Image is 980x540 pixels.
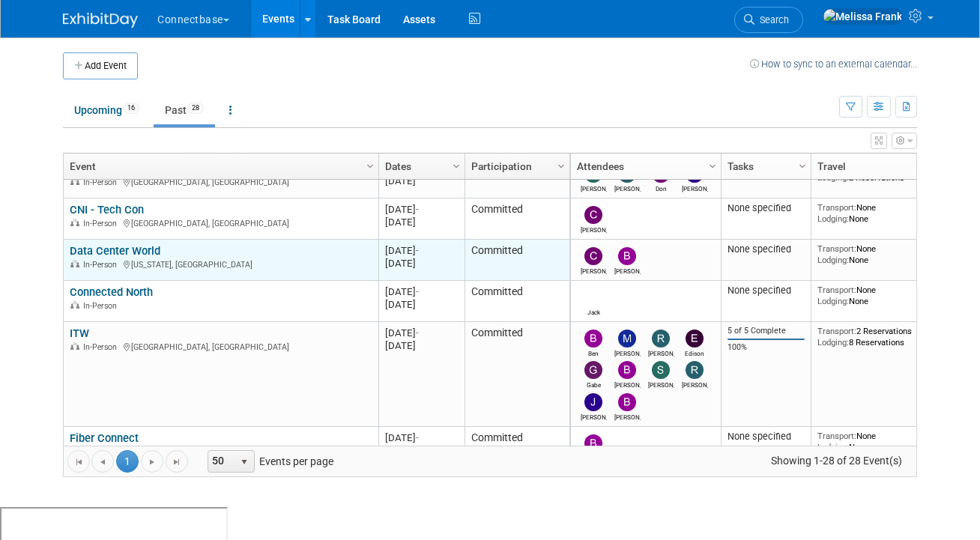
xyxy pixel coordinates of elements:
span: select [238,456,250,468]
div: Steve Leavitt [581,183,607,192]
span: 50 [208,451,234,472]
td: Committed [465,240,569,281]
a: Dates [385,154,455,179]
div: Don Roots [648,183,674,192]
div: [DATE] [385,298,458,311]
div: Roger Castillo [682,379,708,389]
a: CNI - Tech Con [70,203,144,216]
span: Column Settings [707,160,719,172]
span: 28 [187,103,204,114]
span: In-Person [83,342,121,352]
span: Transport: [817,285,856,295]
a: Go to the first page [67,450,90,473]
div: John Giblin [581,411,607,421]
div: Jack Davey [581,306,607,316]
td: Committed [465,198,569,240]
img: Brian Maggiacomo [618,361,636,379]
span: Column Settings [364,160,376,172]
div: 2 Reservations 8 Reservations [817,326,925,348]
button: Add Event [63,52,138,79]
span: Showing 1-28 of 28 Event(s) [757,450,916,471]
div: None None [817,285,925,306]
div: Brian Maggiacomo [614,379,641,389]
span: Events per page [189,450,348,473]
span: Lodging: [817,213,849,224]
span: Go to the next page [146,456,158,468]
span: Transport: [817,202,856,213]
span: - [416,327,419,339]
a: Participation [471,154,560,179]
div: [GEOGRAPHIC_DATA], [GEOGRAPHIC_DATA] [70,340,372,353]
div: RICHARD LEVINE [648,348,674,357]
img: Melissa Frank [823,8,903,25]
div: [DATE] [385,327,458,339]
img: Ben Edmond [584,330,602,348]
span: - [416,432,419,443]
img: RICHARD LEVINE [652,330,670,348]
img: In-Person Event [70,301,79,309]
div: Carmine Caporelli [581,224,607,234]
span: Go to the first page [73,456,85,468]
div: Ryan Williams [614,183,641,192]
span: - [416,286,419,297]
div: None None [817,431,925,452]
img: Brian Maggiacomo [618,247,636,265]
a: Go to the last page [166,450,188,473]
div: Colleen Gallagher [581,265,607,275]
span: Lodging: [817,172,849,183]
div: None specified [728,243,805,255]
img: Edison Smith-Stubbs [686,330,704,348]
span: - [416,245,419,256]
span: Lodging: [817,296,849,306]
a: Event [70,154,369,179]
a: Column Settings [449,154,465,176]
div: [DATE] [385,203,458,216]
div: Steve Leavitt [648,379,674,389]
td: Committed [465,281,569,322]
span: In-Person [83,178,121,187]
img: Brian Duffner [618,393,636,411]
td: Committed [465,427,569,468]
div: [GEOGRAPHIC_DATA], [GEOGRAPHIC_DATA] [70,216,372,229]
a: Column Settings [554,154,570,176]
div: John Reumann [682,183,708,192]
img: John Giblin [584,393,602,411]
div: Ben Edmond [581,348,607,357]
span: In-Person [83,219,121,228]
a: Connected North [70,285,153,299]
span: Lodging: [817,255,849,265]
span: Go to the last page [171,456,183,468]
img: In-Person Event [70,260,79,267]
img: ExhibitDay [63,13,138,28]
img: Jack Davey [584,288,602,306]
a: Column Settings [705,154,722,176]
div: [DATE] [385,244,458,257]
div: 100% [728,342,805,353]
div: None specified [728,431,805,443]
img: In-Person Event [70,178,79,185]
div: None None [817,202,925,224]
div: Brian Duffner [614,411,641,421]
a: Tasks [728,154,801,179]
img: In-Person Event [70,219,79,226]
img: Roger Castillo [686,361,704,379]
div: [DATE] [385,431,458,444]
div: 5 of 5 Complete [728,326,805,336]
div: [DATE] [385,175,458,187]
span: Search [754,14,789,25]
img: Colleen Gallagher [584,247,602,265]
a: ITW [70,327,89,340]
a: Past28 [154,96,215,124]
div: Brian Maggiacomo [614,265,641,275]
span: Column Settings [796,160,808,172]
a: Search [734,7,803,33]
a: Upcoming16 [63,96,151,124]
a: Column Settings [795,154,811,176]
div: [US_STATE], [GEOGRAPHIC_DATA] [70,258,372,270]
span: Transport: [817,243,856,254]
div: [DATE] [385,285,458,298]
span: Transport: [817,431,856,441]
span: Column Settings [555,160,567,172]
a: Attendees [577,154,711,179]
span: Lodging: [817,442,849,452]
